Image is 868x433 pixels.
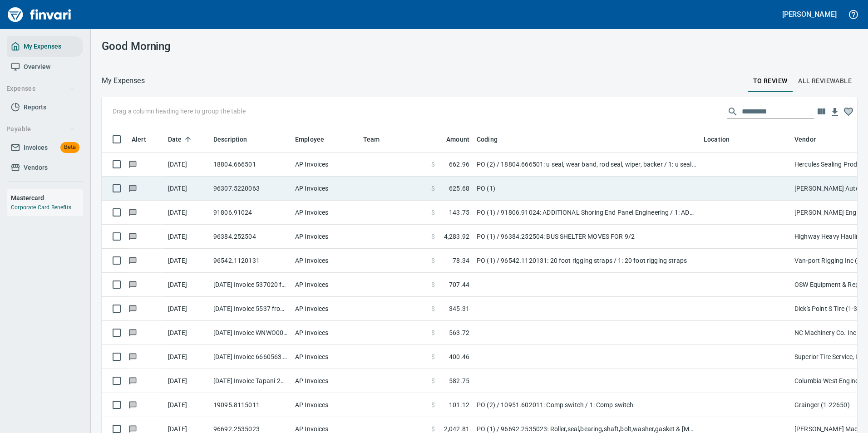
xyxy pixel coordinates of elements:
a: InvoicesBeta [7,138,83,158]
td: 96384.252504 [210,225,291,249]
button: Choose columns to display [814,105,828,118]
span: My Expenses [24,41,61,52]
span: Coding [477,134,509,145]
span: Has messages [128,185,138,191]
td: AP Invoices [291,297,360,321]
td: AP Invoices [291,321,360,345]
span: Has messages [128,426,138,432]
span: To Review [753,75,788,87]
td: AP Invoices [291,369,360,393]
a: Reports [7,97,83,118]
span: $ [431,400,435,409]
td: PO (1) [473,177,700,201]
td: [DATE] [164,369,210,393]
span: Invoices [24,142,48,153]
span: Vendor [794,134,828,145]
span: $ [431,280,435,289]
span: Employee [295,134,324,145]
span: Amount [434,134,469,145]
span: Has messages [128,281,138,287]
span: $ [431,208,435,217]
span: Has messages [128,378,138,384]
span: Amount [446,134,469,145]
span: 345.31 [449,304,469,313]
td: [DATE] [164,273,210,297]
span: Description [213,134,259,145]
p: Drag a column heading here to group the table [113,107,246,116]
span: Alert [132,134,146,145]
span: 707.44 [449,280,469,289]
td: [DATE] [164,297,210,321]
td: AP Invoices [291,153,360,177]
span: $ [431,304,435,313]
span: Employee [295,134,336,145]
button: Expenses [3,80,79,97]
td: 91806.91024 [210,201,291,225]
span: Date [168,134,194,145]
td: [DATE] [164,201,210,225]
td: [DATE] [164,177,210,201]
a: Vendors [7,157,83,178]
span: $ [431,232,435,241]
button: Payable [3,121,79,138]
span: Vendors [24,162,48,173]
span: Payable [6,123,75,135]
h3: Good Morning [102,40,339,53]
nav: breadcrumb [102,75,145,86]
span: Has messages [128,257,138,263]
td: AP Invoices [291,249,360,273]
span: 582.75 [449,376,469,385]
td: [DATE] Invoice 537020 from OSW Equipment & Repair LLC (1-25821) [210,273,291,297]
span: $ [431,328,435,337]
span: $ [431,376,435,385]
button: Download table [828,105,842,119]
td: [DATE] Invoice Tapani-22-03 7 from Columbia West Engineering Inc (1-10225) [210,369,291,393]
td: [DATE] [164,225,210,249]
td: [DATE] Invoice WNWO0053031 from NC Machinery Co. Inc (1-10695) [210,321,291,345]
td: AP Invoices [291,393,360,417]
td: AP Invoices [291,273,360,297]
span: $ [431,184,435,193]
td: PO (1) / 96384.252504: BUS SHELTER MOVES FOR 9/2 [473,225,700,249]
td: 18804.666501 [210,153,291,177]
td: PO (2) / 10951.602011: Comp switch / 1: Comp switch [473,393,700,417]
p: My Expenses [102,75,145,86]
span: 4,283.92 [444,232,469,241]
td: 96542.1120131 [210,249,291,273]
span: 563.72 [449,328,469,337]
span: $ [431,352,435,361]
td: [DATE] [164,393,210,417]
span: Description [213,134,247,145]
span: Has messages [128,233,138,239]
span: Has messages [128,402,138,408]
span: Beta [60,142,79,153]
button: [PERSON_NAME] [780,7,839,21]
span: Vendor [794,134,816,145]
span: Team [363,134,392,145]
td: [DATE] [164,249,210,273]
span: 400.46 [449,352,469,361]
span: 143.75 [449,208,469,217]
td: PO (2) / 18804.666501: u seal, wear band, rod seal, wiper, backer / 1: u seal, wear band, rod sea... [473,153,700,177]
span: 78.34 [453,256,469,265]
span: Reports [24,102,46,113]
span: Has messages [128,354,138,359]
td: [DATE] Invoice 6660563 from Superior Tire Service, Inc (1-10991) [210,345,291,369]
td: 19095.8115011 [210,393,291,417]
span: Has messages [128,305,138,311]
button: Column choices favorited. Click to reset to default [842,105,855,118]
span: Location [704,134,730,145]
span: Has messages [128,161,138,167]
span: All Reviewable [798,75,852,87]
span: Date [168,134,182,145]
td: [DATE] [164,153,210,177]
span: 625.68 [449,184,469,193]
span: Alert [132,134,158,145]
a: Overview [7,57,83,77]
span: 662.96 [449,160,469,169]
span: $ [431,256,435,265]
span: Has messages [128,209,138,215]
span: Team [363,134,380,145]
span: $ [431,160,435,169]
td: PO (1) / 91806.91024: ADDITIONAL Shoring End Panel Engineering / 1: ADDITIONAL Shoring End Panel ... [473,201,700,225]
